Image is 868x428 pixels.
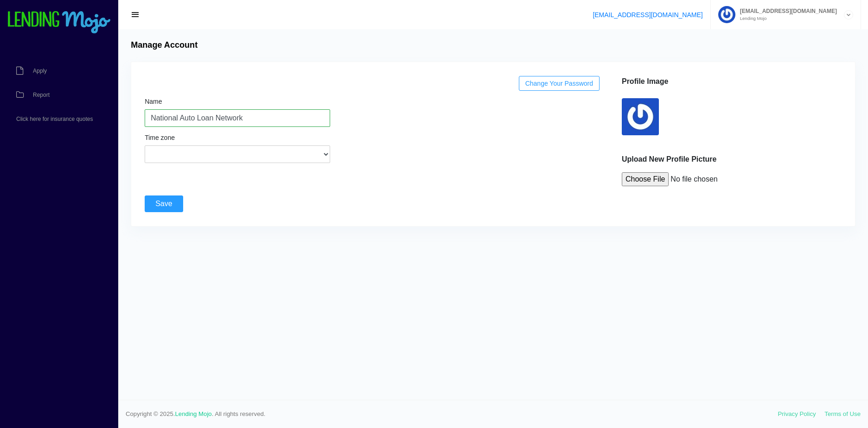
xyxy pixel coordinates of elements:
input: Save [145,195,183,212]
span: Apply [33,68,47,74]
img: logo-small.png [7,11,111,34]
label: Name [145,98,162,105]
label: Time zone [145,134,175,141]
a: Privacy Policy [778,410,816,417]
b: Profile Image [622,77,668,85]
h4: Manage Account [131,40,198,50]
a: [EMAIL_ADDRESS][DOMAIN_NAME] [593,11,702,19]
a: Terms of Use [824,410,861,417]
a: Change Your Password [519,76,600,91]
a: Lending Mojo [175,410,212,417]
img: profile image [622,98,659,135]
span: [EMAIL_ADDRESS][DOMAIN_NAME] [735,8,837,14]
span: Copyright © 2025. . All rights reserved. [126,409,778,419]
span: Click here for insurance quotes [16,116,93,122]
small: Lending Mojo [735,16,837,21]
b: Upload New Profile Picture [622,155,716,163]
span: Report [33,92,50,98]
img: Profile image [718,6,735,23]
